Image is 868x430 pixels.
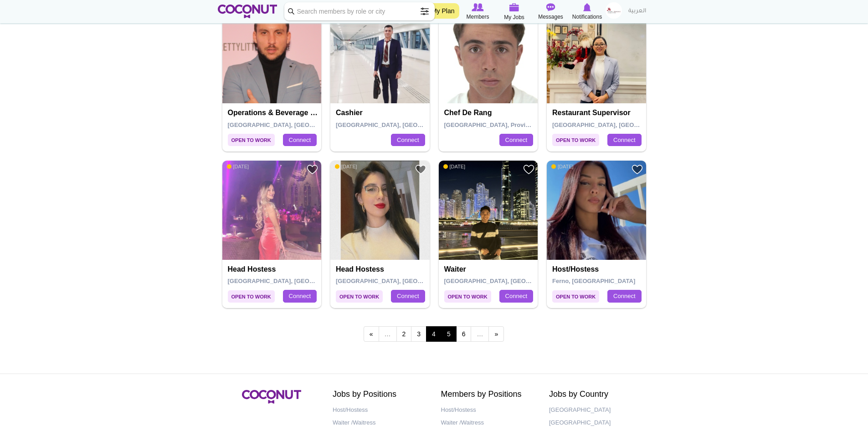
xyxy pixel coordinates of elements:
a: Connect [499,134,533,147]
a: Connect [283,290,317,303]
a: Add to Favourites [523,164,534,175]
a: Add to Favourites [415,164,426,175]
span: 4 [426,326,442,342]
span: Messages [538,12,563,21]
span: Open to Work [228,134,275,146]
img: Home [218,5,277,18]
img: Coconut [242,390,301,404]
img: Notifications [583,3,591,11]
span: Ferno, [GEOGRAPHIC_DATA] [552,278,635,284]
span: … [471,326,489,342]
h4: Chef de Rang [444,109,535,117]
h4: Operations & Beverage Manager [228,109,318,117]
span: [DATE] [335,163,357,170]
a: العربية [624,2,651,20]
span: … [379,326,397,342]
h2: Jobs by Country [549,390,644,399]
a: Connect [499,290,533,303]
img: Messages [546,3,555,11]
a: Connect [391,290,425,303]
span: My Jobs [504,13,524,22]
span: Open to Work [552,134,599,146]
span: [GEOGRAPHIC_DATA], [GEOGRAPHIC_DATA] [336,278,466,284]
a: next › [488,326,504,342]
a: My Jobs My Jobs [496,2,533,22]
a: Add to Favourites [632,164,643,175]
a: Browse Members Members [460,2,496,21]
a: Notifications Notifications [569,2,606,21]
span: [GEOGRAPHIC_DATA], [GEOGRAPHIC_DATA] [228,121,358,128]
a: Host/Hostess [441,404,536,417]
a: My Plan [427,3,459,19]
span: Open to Work [552,290,599,303]
span: [GEOGRAPHIC_DATA], [GEOGRAPHIC_DATA] [552,121,682,128]
h4: Head Hostess [336,265,426,273]
h4: Restaurant supervisor [552,109,643,117]
h2: Members by Positions [441,390,536,399]
a: Messages Messages [533,2,569,21]
a: Waiter /Waitress [333,416,427,430]
a: [GEOGRAPHIC_DATA] [549,416,644,430]
span: [GEOGRAPHIC_DATA], [GEOGRAPHIC_DATA] [336,121,466,128]
span: [DATE] [443,163,466,170]
input: Search members by role or city [284,2,435,20]
span: [DATE] [551,163,574,170]
a: Connect [607,290,641,303]
a: ‹ previous [364,326,379,342]
a: Connect [607,134,641,147]
a: [GEOGRAPHIC_DATA] [549,404,644,417]
a: Host/Hostess [333,404,427,417]
h4: Cashier [336,109,426,117]
h4: Waiter [444,265,535,273]
a: 5 [441,326,457,342]
a: 2 [396,326,412,342]
span: [GEOGRAPHIC_DATA], [GEOGRAPHIC_DATA] [444,278,574,284]
h4: Host/Hostess [552,265,643,273]
span: [GEOGRAPHIC_DATA], [GEOGRAPHIC_DATA] [228,278,358,284]
a: Connect [391,134,425,147]
span: [GEOGRAPHIC_DATA], Province of [GEOGRAPHIC_DATA] [444,121,608,128]
a: 3 [411,326,426,342]
a: Connect [283,134,317,147]
h4: Head Hostess [228,265,318,273]
h2: Jobs by Positions [333,390,427,399]
span: Members [466,12,489,21]
span: Open to Work [336,290,383,303]
a: Waiter /Waitress [441,416,536,430]
span: [DATE] [227,163,249,170]
span: Notifications [572,12,602,21]
span: Open to Work [228,290,275,303]
a: Add to Favourites [307,164,318,175]
img: Browse Members [472,3,483,11]
img: My Jobs [509,3,519,11]
a: 6 [456,326,472,342]
span: Open to Work [444,290,491,303]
